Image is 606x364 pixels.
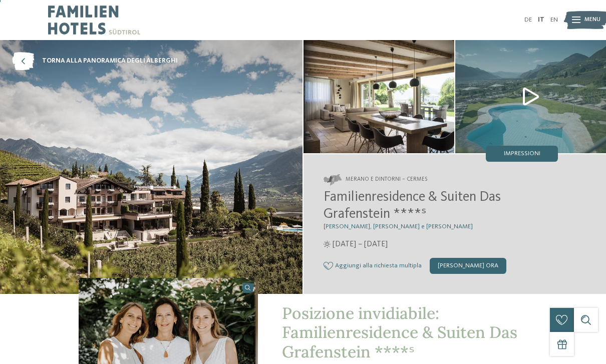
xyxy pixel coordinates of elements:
span: Posizione invidiabile: Familienresidence & Suiten Das Grafenstein ****ˢ [282,303,517,362]
a: EN [550,17,558,23]
div: [PERSON_NAME] ora [430,258,506,274]
span: [DATE] – [DATE] [333,239,388,250]
span: Merano e dintorni – Cermes [346,176,427,184]
img: Il nostro family hotel a Merano e dintorni è perfetto per trascorrere giorni felici [304,40,454,153]
span: Aggiungi alla richiesta multipla [335,262,422,269]
span: Menu [584,16,600,24]
a: DE [524,17,532,23]
a: torna alla panoramica degli alberghi [12,52,178,70]
span: [PERSON_NAME], [PERSON_NAME] e [PERSON_NAME] [324,223,473,230]
img: Il nostro family hotel a Merano e dintorni è perfetto per trascorrere giorni felici [455,40,606,153]
span: torna alla panoramica degli alberghi [42,57,178,66]
a: IT [538,17,544,23]
span: Impressioni [504,151,540,157]
i: Orari d'apertura estate [324,241,331,248]
span: Familienresidence & Suiten Das Grafenstein ****ˢ [324,190,501,221]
